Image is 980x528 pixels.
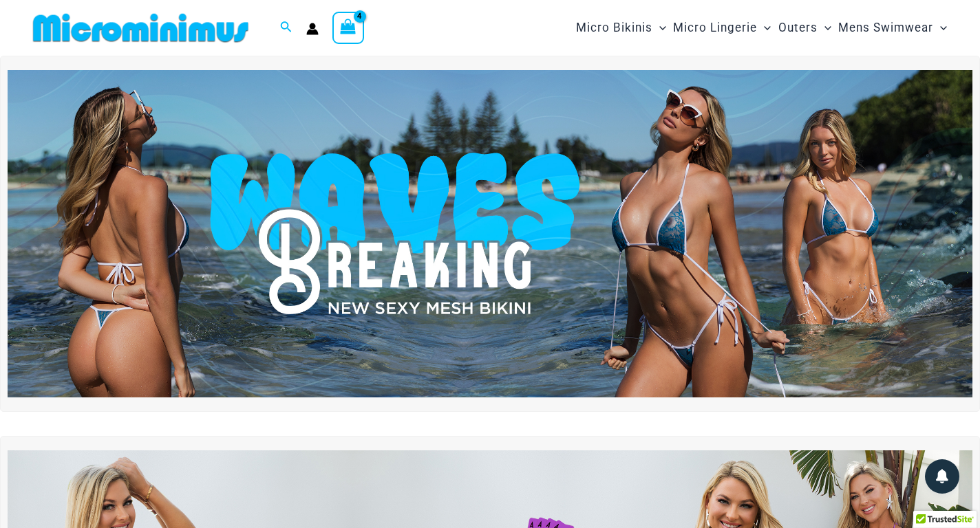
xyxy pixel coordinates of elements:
span: Mens Swimwear [838,10,933,45]
span: Menu Toggle [933,10,947,45]
span: Menu Toggle [757,10,771,45]
a: Mens SwimwearMenu ToggleMenu Toggle [835,7,950,49]
img: Waves Breaking Ocean Bikini Pack [8,70,972,397]
span: Menu Toggle [652,10,666,45]
a: Account icon link [306,23,319,35]
a: View Shopping Cart, 4 items [332,12,364,43]
img: MM SHOP LOGO FLAT [28,12,254,43]
span: Micro Bikinis [576,10,652,45]
span: Micro Lingerie [673,10,757,45]
a: Micro LingerieMenu ToggleMenu Toggle [670,7,774,49]
a: Search icon link [280,19,292,36]
span: Menu Toggle [818,10,831,45]
a: Micro BikinisMenu ToggleMenu Toggle [573,7,670,49]
nav: Site Navigation [571,5,952,51]
span: Outers [778,10,818,45]
a: OutersMenu ToggleMenu Toggle [775,7,835,49]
